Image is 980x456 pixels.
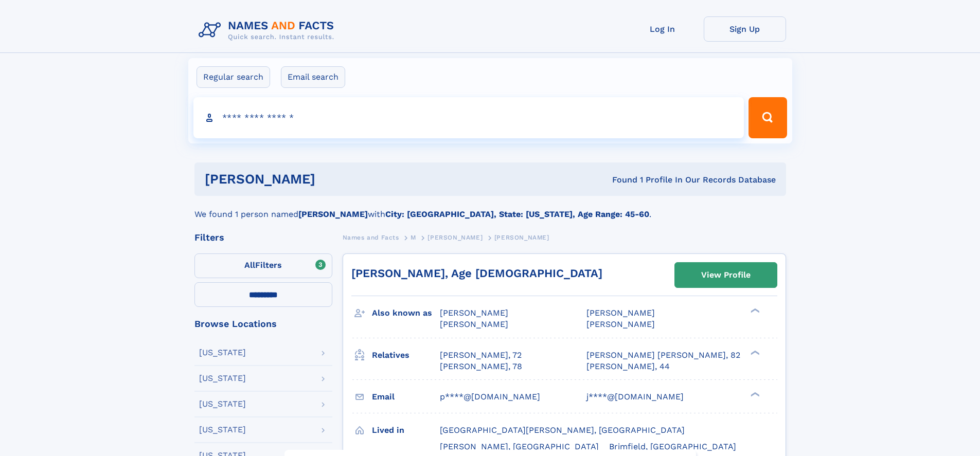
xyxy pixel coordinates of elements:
[586,350,740,361] a: [PERSON_NAME] [PERSON_NAME], 82
[427,231,483,244] a: [PERSON_NAME]
[411,231,416,244] a: M
[609,442,736,451] span: Brimfield, [GEOGRAPHIC_DATA]
[748,349,760,356] div: ❯
[194,233,332,242] div: Filters
[205,173,464,186] h1: [PERSON_NAME]
[199,374,246,382] div: [US_STATE]
[621,16,704,42] a: Log In
[244,260,255,270] span: All
[749,97,787,138] button: Search Button
[194,16,343,44] img: Logo Names and Facts
[385,209,649,219] b: City: [GEOGRAPHIC_DATA], State: [US_STATE], Age Range: 45-60
[193,97,744,138] input: search input
[586,361,670,372] a: [PERSON_NAME], 44
[748,307,760,314] div: ❯
[701,263,751,287] div: View Profile
[197,66,270,88] label: Regular search
[372,304,440,322] h3: Also known as
[194,319,332,329] div: Browse Locations
[440,308,508,318] span: [PERSON_NAME]
[440,319,508,329] span: [PERSON_NAME]
[440,425,685,435] span: [GEOGRAPHIC_DATA][PERSON_NAME], [GEOGRAPHIC_DATA]
[748,391,760,397] div: ❯
[440,350,522,361] a: [PERSON_NAME], 72
[351,267,602,280] a: [PERSON_NAME], Age [DEMOGRAPHIC_DATA]
[372,388,440,406] h3: Email
[298,209,368,219] b: [PERSON_NAME]
[343,231,399,244] a: Names and Facts
[464,174,776,186] div: Found 1 Profile In Our Records Database
[372,422,440,439] h3: Lived in
[427,234,483,241] span: [PERSON_NAME]
[586,319,655,329] span: [PERSON_NAME]
[411,234,416,241] span: M
[199,349,246,357] div: [US_STATE]
[199,426,246,434] div: [US_STATE]
[440,442,599,451] span: [PERSON_NAME], [GEOGRAPHIC_DATA]
[704,16,786,42] a: Sign Up
[281,66,345,88] label: Email search
[194,253,332,278] label: Filters
[494,234,549,241] span: [PERSON_NAME]
[675,263,777,287] a: View Profile
[440,361,522,372] a: [PERSON_NAME], 78
[372,346,440,364] h3: Relatives
[586,308,655,318] span: [PERSON_NAME]
[199,400,246,408] div: [US_STATE]
[194,196,786,221] div: We found 1 person named with .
